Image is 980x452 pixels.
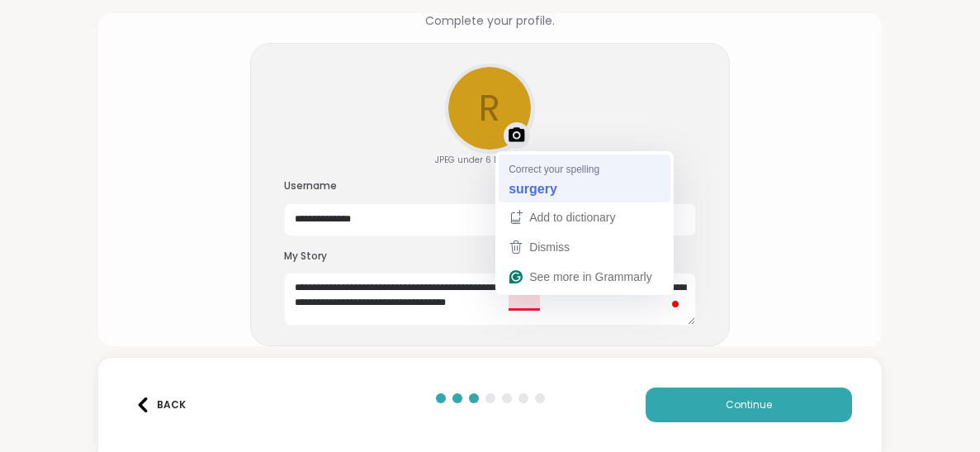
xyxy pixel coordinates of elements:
h3: Username [284,179,697,193]
button: Continue [646,388,852,422]
button: Back [128,388,194,422]
div: JPEG under 6 MB required [435,154,545,166]
textarea: To enrich screen reader interactions, please activate Accessibility in Grammarly extension settings [284,273,697,326]
h2: Complete your profile. [425,12,555,30]
h3: My Story [284,250,697,264]
span: Continue [726,397,772,412]
div: Back [135,397,186,412]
